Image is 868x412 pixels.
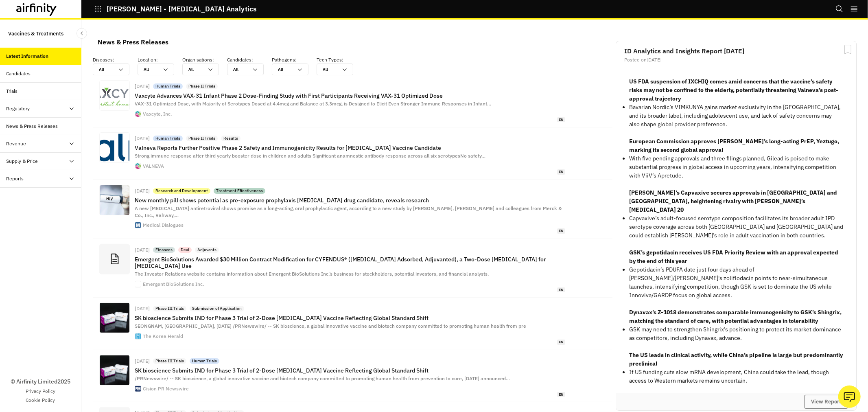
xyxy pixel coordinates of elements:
p: Adjuvants [197,247,216,253]
div: [DATE] [135,136,150,141]
p: Bavarian Nordic’s VIMKUNYA gains market exclusivity in the [GEOGRAPHIC_DATA], and its broader lab... [629,103,843,129]
p: Valneva Reports Further Positive Phase 2 Safety and Immunogenicity Results for [MEDICAL_DATA] Vac... [135,145,565,151]
span: en [557,228,565,234]
button: View Report [804,395,848,409]
button: Ask our analysts [838,386,861,408]
span: en [557,287,565,293]
span: VAX-31 Optimized Dose, with Majority of Serotypes Dosed at 4.4mcg and Balance at 3.3mcg, is Desig... [135,101,491,107]
p: Phase II Trials [188,136,215,141]
p: New monthly pill shows potential as pre-exposure prophylaxis [MEDICAL_DATA] drug candidate, revea... [135,197,565,204]
p: Organisations : [182,56,227,64]
p: Vaccines & Treatments [8,26,63,41]
p: Phase II Trials [188,83,215,89]
div: Vaxcyte, Inc. [143,112,172,116]
strong: [PERSON_NAME]’s Capvaxive secures approvals in [GEOGRAPHIC_DATA] and [GEOGRAPHIC_DATA], heighteni... [629,189,837,213]
img: AEN2202509022020032471.b459d04faf63477686d7c060ce4740fe_T1.jpg [100,303,129,333]
a: [DATE]Human TrialsPhase II TrialsVaxcyte Advances VAX-31 Infant Phase 2 Dose-Finding Study with F... [93,75,612,127]
strong: GSK’s gepotidacin receives US FDA Priority Review with an approval expected by the end of this year [629,249,838,265]
p: If US funding cuts slow mRNA development, China could take the lead, though access to Western mar... [629,368,843,385]
span: en [557,392,565,397]
p: [PERSON_NAME] - [MEDICAL_DATA] Analytics [107,5,256,13]
div: Candidates [7,70,31,77]
div: [DATE] [135,306,150,311]
p: Phase III Trials [155,306,184,311]
div: Cision PR Newswire [143,386,189,391]
img: favicon.ico [135,333,141,339]
p: Human Trials [155,136,180,141]
span: en [557,117,565,123]
p: Gepotidacin’s PDUFA date just four days ahead of [PERSON_NAME]/[PERSON_NAME]'s zoliflodacin point... [629,265,843,300]
a: [DATE]FinancesDealAdjuvantsEmergent BioSolutions Awarded $30 Million Contract Modification for CY... [93,239,612,298]
h2: ID Analytics and Insights Report [DATE] [624,48,848,54]
div: [DATE] [135,84,150,89]
div: Emergent BioSolutions Inc. [143,282,204,287]
strong: US FDA suspension of IXCHIQ comes amid concerns that the vaccine’s safety risks may not be confin... [629,78,838,102]
button: [PERSON_NAME] - [MEDICAL_DATA] Analytics [94,2,256,16]
div: Supply & Price [7,158,38,165]
button: Search [835,2,844,16]
img: favicon.ico [135,163,141,169]
p: Pathogens : [272,56,317,64]
span: en [557,169,565,175]
p: Submission of Application [192,306,242,311]
p: Research and Development [155,188,208,194]
p: © Airfinity Limited 2025 [11,377,70,386]
p: Candidates : [227,56,272,64]
a: Privacy Policy [26,388,55,395]
p: Tech Types : [317,56,361,64]
div: VALNEVA [143,164,164,169]
a: [DATE]Phase III TrialsHuman TrialsSK bioscience Submits IND for Phase 3 Trial of 2-Dose [MEDICAL_... [93,350,612,402]
img: 2019-Q4-PRN-Icon-32-32.png [135,386,141,392]
a: [DATE]Human TrialsPhase II TrialsResultsValneva Reports Further Positive Phase 2 Safety and Immun... [93,127,612,180]
div: Reports [7,175,24,182]
img: favicon.ico [135,222,141,228]
p: Emergent BioSolutions Awarded $30 Million Contract Modification for CYFENDUS® ([MEDICAL_DATA] Ads... [135,256,565,269]
div: Medical Dialogues [143,223,184,228]
img: favicon.ico [135,111,141,117]
div: Trials [7,88,18,95]
div: Regulatory [7,105,30,112]
span: A new [MEDICAL_DATA] antiretroviral shows promise as a long-acting, oral prophylactic agent, acco... [135,205,562,218]
p: Phase III Trials [155,358,184,364]
span: en [557,340,565,345]
strong: European Commission approves [PERSON_NAME]’s long-acting PrEP, Yeztugo, marking its second global... [629,138,839,153]
button: Close Sidebar [77,28,87,39]
div: News & Press Releases [7,123,58,130]
p: SK bioscience Submits IND for Phase 3 Trial of 2-Dose [MEDICAL_DATA] Vaccine Reflecting Global St... [135,367,565,374]
a: [DATE]Research and DevelopmentTreatment EffectivenessNew monthly pill shows potential as pre-expo... [93,180,612,239]
img: favicons.png [135,281,141,287]
a: [DATE]Phase III TrialsSubmission of ApplicationSK bioscience Submits IND for Phase 3 Trial of 2-D... [93,298,612,350]
div: [DATE] [135,248,150,252]
img: 7c0fe2be-057f-4a85-b783-cb22e2d6f94d [100,81,129,110]
span: SEONGNAM, [GEOGRAPHIC_DATA], [DATE] /PRNewswire/ -- SK bioscience, a global innovative vaccine an... [135,323,526,329]
img: 04f398df-96ac-4b7a-8544-2a2ce2495778 [100,133,129,162]
p: Vaxcyte Advances VAX-31 Infant Phase 2 Dose-Finding Study with First Participants Receiving VAX-3... [135,92,565,99]
div: News & Press Releases [98,36,168,48]
p: Capvaxive’s adult-focused serotype composition facilitates its broader adult IPD serotype coverag... [629,214,843,240]
div: The Korea Herald [143,334,183,339]
p: Human Trials [192,358,217,364]
img: SKYVaricella_Exports.jpg [100,355,129,385]
p: SK bioscience Submits IND for Phase 3 Trial of 2-Dose [MEDICAL_DATA] Vaccine Reflecting Global St... [135,315,565,321]
span: The Investor Relations website contains information about Emergent BioSolutions Inc.’s business f... [135,271,489,277]
p: Diseases : [93,56,138,64]
span: /PRNewswire/ -- SK bioscience, a global innovative vaccine and biotech company committed to promo... [135,375,510,381]
img: 294564-hiv.jpg [100,185,129,215]
p: GSK may need to strengthen Shingrix’s positioning to protect its market dominance as competitors,... [629,325,843,342]
a: Cookie Policy [26,397,55,404]
p: Deal [181,247,189,253]
p: Location : [138,56,182,64]
strong: The US leads in clinical activity, while China’s pipeline is large but predominantly preclinical [629,351,843,367]
div: Latest Information [7,53,49,60]
div: Revenue [7,140,26,147]
strong: Dynavax’s Z-1018 demonstrates comparable immunogenicity to GSK’s Shingrix, matching the standard ... [629,309,842,324]
p: Treatment Effectiveness [216,188,263,194]
p: With five pending approvals and three filings planned, Gilead is poised to make substantial progr... [629,154,843,180]
div: Posted on [DATE] [624,57,848,62]
div: [DATE] [135,359,150,364]
p: Finances [155,247,173,253]
p: Results [223,136,238,141]
svg: Bookmark Report [843,44,853,55]
p: Human Trials [155,83,180,89]
div: [DATE] [135,188,150,193]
